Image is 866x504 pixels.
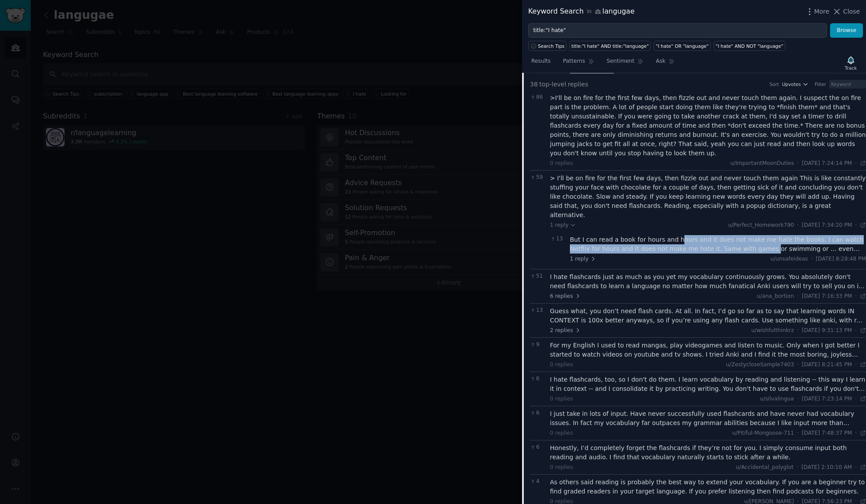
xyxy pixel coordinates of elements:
[845,65,857,71] div: Track
[769,81,779,87] div: Sort
[539,80,566,89] span: top-level
[568,80,588,89] span: replies
[654,41,711,51] a: "I hate" OR "language"
[570,255,596,263] span: 1 reply
[530,478,545,486] span: 4
[550,222,576,229] span: 1 reply
[604,54,647,72] a: Sentiment
[751,327,794,333] span: u/wishfulthinkrz
[570,235,866,254] div: But I can read a book for hours and hours and it does not make me hate the books. I can watch Net...
[797,464,798,472] span: ·
[656,43,709,49] div: "I hate" OR "language"
[802,361,852,369] span: [DATE] 8:21:45 PM
[528,54,554,72] a: Results
[797,222,799,229] span: ·
[855,361,857,369] span: ·
[802,160,852,168] span: [DATE] 7:24:14 PM
[805,7,830,16] button: More
[528,41,566,51] button: Search Tips
[530,174,545,182] span: 59
[528,23,827,38] input: Try a keyword related to your business
[832,7,860,16] button: Close
[569,41,651,51] a: title:"I hate" AND title:"language"
[530,443,545,451] span: 6
[726,361,794,368] span: u/ZestycloseSample7403
[538,43,565,49] span: Search Tips
[855,395,857,403] span: ·
[530,375,545,383] span: 6
[563,57,585,65] span: Patterns
[528,6,634,17] div: Keyword Search langugae
[760,396,794,402] span: u/silvalingua
[855,429,857,437] span: ·
[855,160,857,168] span: ·
[797,327,799,335] span: ·
[656,57,666,65] span: Ask
[782,81,809,87] button: Upvotes
[530,93,545,101] span: 86
[797,429,799,437] span: ·
[797,361,799,369] span: ·
[782,81,801,87] span: Upvotes
[829,80,866,89] input: Keyword
[855,327,857,335] span: ·
[797,160,799,168] span: ·
[815,81,826,87] div: Filter
[830,23,863,38] button: Browse
[550,327,581,335] span: 2 replies
[607,57,634,65] span: Sentiment
[770,256,808,262] span: u/unsafeideas
[736,464,794,470] span: u/Accidental_polyglot
[572,43,649,49] div: title:"I hate" AND title:"language"
[714,41,785,51] a: "I hate" AND NOT "language"
[531,57,551,65] span: Results
[530,80,538,89] span: 38
[757,293,794,299] span: u/ana_bortion
[802,327,852,335] span: [DATE] 9:31:13 PM
[842,54,860,72] button: Track
[797,293,799,300] span: ·
[587,8,591,16] span: in
[730,160,794,166] span: u/ImportantMoonDuties
[802,395,852,403] span: [DATE] 7:23:14 PM
[797,395,799,403] span: ·
[550,235,565,243] span: 13
[732,430,794,436] span: u/Pitiful-Mongoose-711
[530,307,545,315] span: 13
[855,222,857,229] span: ·
[802,293,852,300] span: [DATE] 7:16:33 PM
[811,255,813,263] span: ·
[550,293,581,300] span: 6 replies
[653,54,678,72] a: Ask
[530,272,545,280] span: 51
[802,429,852,437] span: [DATE] 7:48:37 PM
[802,464,852,472] span: [DATE] 2:10:10 AM
[560,54,597,72] a: Patterns
[816,255,866,263] span: [DATE] 8:28:48 PM
[802,222,852,229] span: [DATE] 7:34:20 PM
[530,409,545,417] span: 6
[728,222,794,228] span: u/Perfect_Homework790
[716,43,783,49] div: "I hate" AND NOT "language"
[530,341,545,349] span: 9
[855,464,857,472] span: ·
[855,293,857,300] span: ·
[814,7,830,16] span: More
[843,7,860,16] span: Close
